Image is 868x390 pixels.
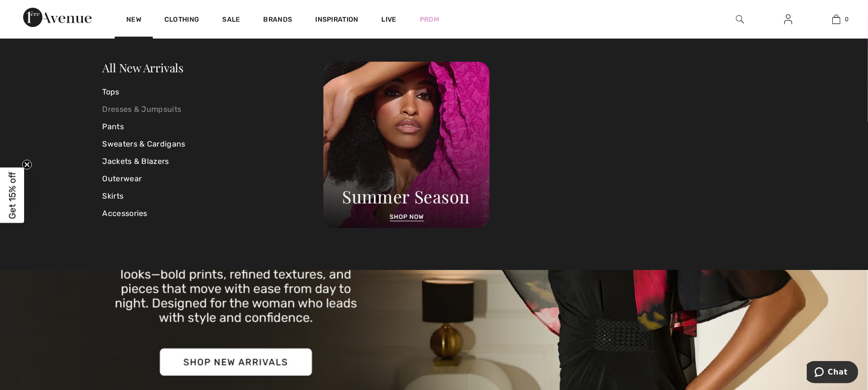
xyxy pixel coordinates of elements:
span: Get 15% off [7,172,18,219]
a: Brands [264,15,293,26]
a: Sweaters & Cardigans [103,135,324,153]
iframe: Opens a widget where you can chat to one of our agents [807,361,858,385]
a: Accessories [103,205,324,222]
a: Pants [103,118,324,135]
img: 1ère Avenue [23,8,92,27]
span: Inspiration [315,15,358,26]
img: My Bag [832,13,841,25]
span: 0 [845,15,849,24]
img: My Info [784,13,792,25]
img: search the website [736,13,744,25]
a: Clothing [164,15,199,26]
a: Sign In [776,13,800,26]
a: Skirts [103,188,324,205]
a: Prom [420,14,439,25]
a: All New Arrivals [103,60,184,75]
a: Jackets & Blazers [103,153,324,170]
a: 0 [813,13,860,25]
button: Close teaser [22,160,32,169]
a: Live [382,14,397,25]
a: Joseph Ribkoff New Arrivals [323,140,490,149]
a: Dresses & Jumpsuits [103,101,324,118]
a: Sale [222,15,240,26]
img: Joseph Ribkoff New Arrivals [323,62,490,228]
a: New [126,15,141,26]
a: Outerwear [103,170,324,188]
a: Tops [103,83,324,101]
